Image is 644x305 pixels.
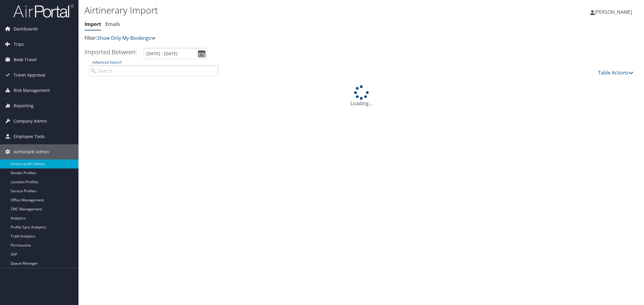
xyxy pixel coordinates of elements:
[14,129,45,144] span: Employee Tools
[14,21,38,36] span: Dashboards
[594,9,632,15] span: [PERSON_NAME]
[14,114,47,129] span: Company Admin
[89,65,218,76] input: Advanced Search
[14,144,49,159] span: AirPortal® Admin
[14,98,34,113] span: Reporting
[14,68,45,83] span: Travel Approval
[590,3,638,21] a: [PERSON_NAME]
[105,21,120,27] a: Emails
[97,35,156,41] a: Show Only My Bookings
[85,21,101,27] a: Import
[14,52,37,67] span: Book Travel
[14,37,24,52] span: Trips
[14,83,50,98] span: Risk Management
[85,48,137,56] h3: Imported Between:
[598,69,633,76] a: Table Actions
[85,85,638,107] div: Loading...
[85,34,453,42] p: Filter:
[92,60,121,65] a: Advanced Search
[144,48,207,59] input: [DATE] - [DATE]
[85,4,453,17] h1: Airtinerary Import
[13,4,74,18] img: airportal-logo.png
